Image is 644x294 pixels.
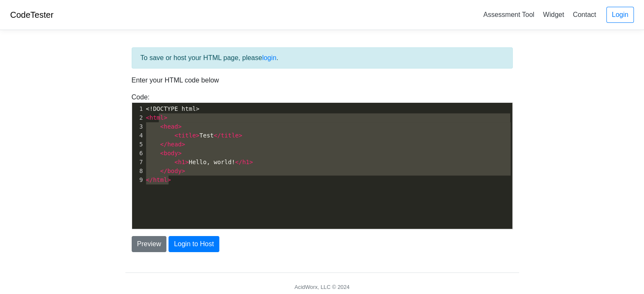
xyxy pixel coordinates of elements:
[146,132,243,139] span: Test
[480,8,538,22] a: Assessment Tool
[167,168,182,174] span: body
[160,123,163,130] span: <
[221,132,239,139] span: title
[239,132,242,139] span: >
[160,141,167,148] span: </
[132,158,144,167] div: 7
[125,92,519,229] div: Code:
[153,176,167,183] span: html
[178,159,185,165] span: h1
[178,123,181,130] span: >
[214,132,221,139] span: </
[132,113,144,122] div: 2
[160,168,167,174] span: </
[167,176,171,183] span: >
[169,236,219,252] button: Login to Host
[132,131,144,140] div: 4
[10,10,53,19] a: CodeTester
[235,159,242,165] span: </
[146,105,199,112] span: <!DOCTYPE html>
[160,150,163,157] span: <
[132,75,513,85] p: Enter your HTML code below
[242,159,249,165] span: h1
[182,141,185,148] span: >
[132,167,144,176] div: 8
[606,7,634,23] a: Login
[185,159,188,165] span: >
[262,54,276,61] a: login
[149,114,164,121] span: html
[132,149,144,158] div: 6
[196,132,199,139] span: >
[182,168,185,174] span: >
[164,123,178,130] span: head
[167,141,182,148] span: head
[164,150,178,157] span: body
[174,132,178,139] span: <
[132,47,513,69] div: To save or host your HTML page, please .
[249,159,253,165] span: >
[174,159,178,165] span: <
[164,114,167,121] span: >
[178,132,196,139] span: title
[569,8,600,22] a: Contact
[132,140,144,149] div: 5
[132,176,144,184] div: 9
[178,150,181,157] span: >
[132,236,167,252] button: Preview
[539,8,567,22] a: Widget
[294,283,349,291] div: AcidWorx, LLC © 2024
[146,159,253,165] span: Hello, world!
[132,122,144,131] div: 3
[146,114,149,121] span: <
[146,176,153,183] span: </
[132,104,144,113] div: 1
